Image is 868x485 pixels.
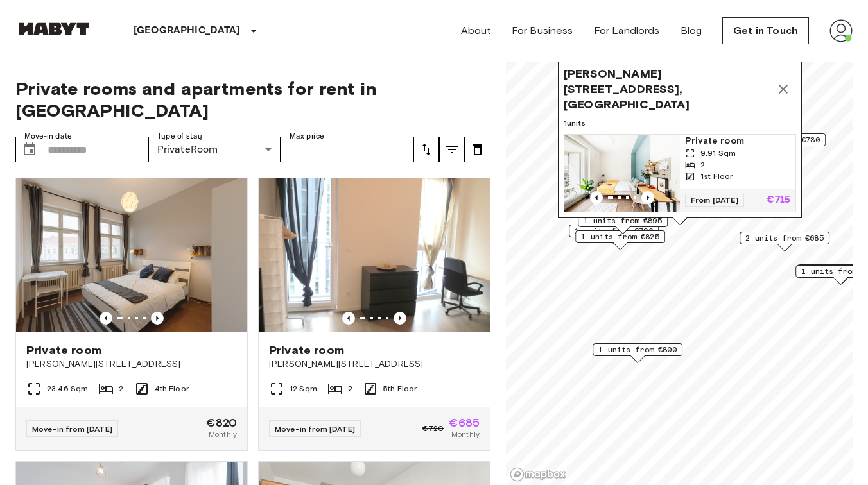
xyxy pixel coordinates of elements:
p: [GEOGRAPHIC_DATA] [134,23,241,38]
span: 1st Floor [700,171,733,182]
img: Habyt [15,22,92,35]
span: Private rooms and apartments for rent in [GEOGRAPHIC_DATA] [15,78,490,121]
img: Marketing picture of unit DE-01-302-013-01 [259,178,490,332]
a: Get in Touch [722,17,809,44]
span: €720 [422,423,444,434]
span: 1 units from €730 [742,134,820,146]
a: Marketing picture of unit DE-01-08-005-01QPrevious imagePrevious imagePrivate room9.91 Sqm21st Fl... [564,134,796,212]
span: 5th Floor [383,383,417,395]
span: Private room [26,343,101,358]
a: For Landlords [594,23,660,38]
span: 2 [119,383,123,395]
span: [PERSON_NAME][STREET_ADDRESS] [269,358,480,371]
span: Private room [269,343,344,358]
button: tune [465,137,490,162]
label: Type of stay [157,131,202,142]
button: Choose date [17,137,42,162]
span: 4th Floor [155,383,189,395]
button: Previous image [151,312,164,325]
div: Map marker [740,232,829,251]
span: 2 [348,383,352,395]
a: Marketing picture of unit DE-01-302-013-01Previous imagePrevious imagePrivate room[PERSON_NAME][S... [258,178,490,451]
button: Previous image [590,191,603,204]
span: Private room [685,135,790,148]
div: Map marker [558,60,802,225]
img: Marketing picture of unit DE-01-08-005-01Q [564,135,680,212]
button: Previous image [641,191,654,204]
label: Max price [290,131,324,142]
span: Move-in from [DATE] [275,424,355,434]
a: For Business [512,23,573,38]
button: Previous image [342,312,355,325]
span: 12 Sqm [290,383,317,395]
span: From [DATE] [685,194,744,207]
span: €685 [449,417,480,429]
label: Move-in date [24,131,72,142]
div: Map marker [569,225,659,244]
img: Marketing picture of unit DE-01-267-001-02H [16,178,247,332]
a: About [461,23,491,38]
span: 2 [700,159,705,171]
button: Previous image [100,312,112,325]
span: Monthly [209,429,237,440]
a: Blog [681,23,702,38]
span: 1 units from €825 [581,231,659,242]
div: PrivateRoom [148,137,281,162]
div: Map marker [575,230,665,250]
span: 2 units from €685 [745,232,824,244]
span: Move-in from [DATE] [32,424,112,434]
span: [PERSON_NAME][STREET_ADDRESS], [GEOGRAPHIC_DATA] [564,66,770,112]
span: €820 [206,417,237,429]
span: Monthly [451,429,480,440]
span: 1 units from €800 [598,344,677,355]
span: 1 units [564,117,796,129]
button: tune [439,137,465,162]
span: [PERSON_NAME][STREET_ADDRESS] [26,358,237,371]
button: tune [413,137,439,162]
a: Marketing picture of unit DE-01-267-001-02HPrevious imagePrevious imagePrivate room[PERSON_NAME][... [15,178,248,451]
span: 1 units from €790 [575,225,653,237]
img: avatar [829,19,853,42]
span: 23.46 Sqm [47,383,88,395]
a: Mapbox logo [510,467,566,482]
div: Map marker [593,343,682,363]
p: €715 [767,195,790,205]
button: Previous image [394,312,406,325]
span: 9.91 Sqm [700,148,736,159]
